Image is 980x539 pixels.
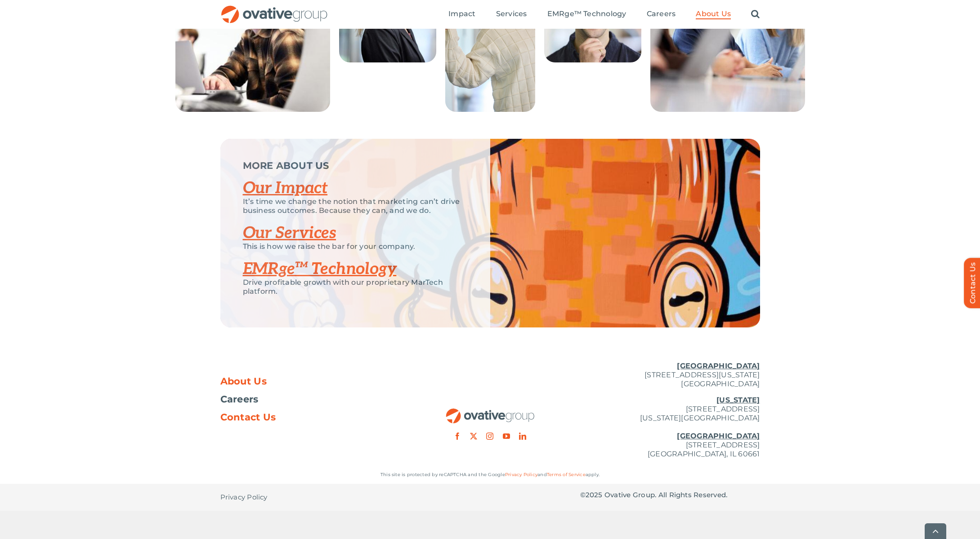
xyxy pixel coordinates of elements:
a: Careers [647,9,676,19]
a: OG_Full_horizontal_RGB [445,407,535,416]
p: This is how we raise the bar for your company. [243,242,468,251]
a: Privacy Policy [220,484,268,511]
a: youtube [503,433,510,440]
p: MORE ABOUT US [243,161,468,170]
p: Drive profitable growth with our proprietary MarTech platform. [243,278,468,296]
a: EMRge™ Technology [243,259,397,279]
u: [GEOGRAPHIC_DATA] [677,362,760,370]
a: Impact [448,9,475,19]
span: About Us [220,377,267,386]
p: [STREET_ADDRESS][US_STATE] [GEOGRAPHIC_DATA] [580,362,760,389]
p: [STREET_ADDRESS] [US_STATE][GEOGRAPHIC_DATA] [STREET_ADDRESS] [GEOGRAPHIC_DATA], IL 60661 [580,396,760,459]
a: Contact Us [220,413,400,422]
nav: Footer Menu [220,377,400,422]
span: Services [496,9,527,18]
span: Impact [448,9,475,18]
span: EMRge™ Technology [547,9,626,18]
span: About Us [696,9,731,18]
a: About Us [220,377,400,386]
a: facebook [454,433,461,440]
a: Services [496,9,527,19]
span: 2025 [586,490,603,499]
u: [GEOGRAPHIC_DATA] [677,432,760,440]
a: Our Impact [243,178,328,198]
nav: Footer - Privacy Policy [220,484,400,511]
a: twitter [470,433,477,440]
u: [US_STATE] [716,396,760,404]
a: About Us [696,9,731,19]
span: Privacy Policy [220,493,268,502]
p: © Ovative Group. All Rights Reserved. [580,490,760,499]
a: Search [751,9,760,19]
a: Terms of Service [547,472,586,477]
span: Contact Us [220,413,276,422]
span: Careers [647,9,676,18]
a: Careers [220,395,400,404]
a: linkedin [519,433,526,440]
a: instagram [486,433,493,440]
p: This site is protected by reCAPTCHA and the Google and apply. [220,470,760,479]
span: Careers [220,395,259,404]
a: Privacy Policy [505,472,537,477]
a: Our Services [243,223,336,243]
p: It’s time we change the notion that marketing can’t drive business outcomes. Because they can, an... [243,197,468,215]
a: OG_Full_horizontal_RGB [220,4,328,13]
a: EMRge™ Technology [547,9,626,19]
